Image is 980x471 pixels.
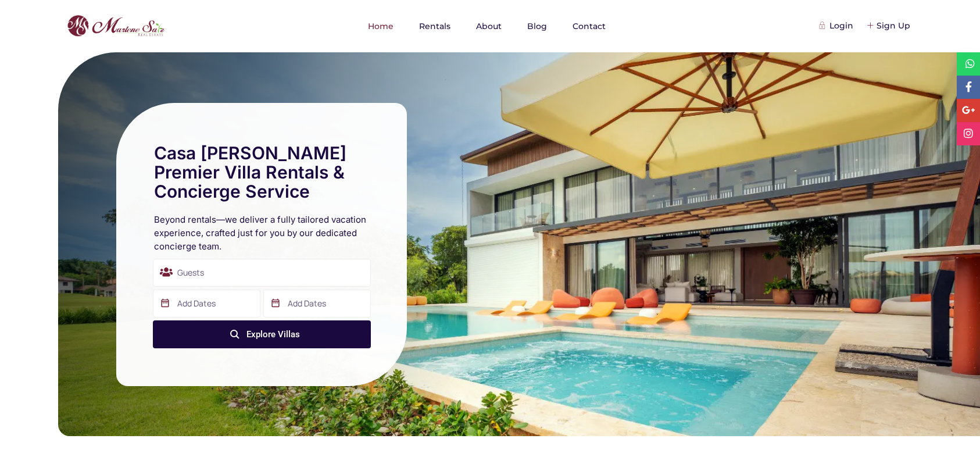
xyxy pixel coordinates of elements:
[821,19,853,32] div: Login
[868,19,910,32] div: Sign Up
[154,213,369,253] h2: Beyond rentals—we deliver a fully tailored vacation experience, crafted just for you by our dedic...
[153,290,260,317] input: Add Dates
[154,144,369,201] h1: Casa [PERSON_NAME] Premier Villa Rentals & Concierge Service
[263,290,371,317] input: Add Dates
[153,320,371,348] button: Explore Villas
[64,12,167,40] img: logo
[153,259,371,287] div: Guests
